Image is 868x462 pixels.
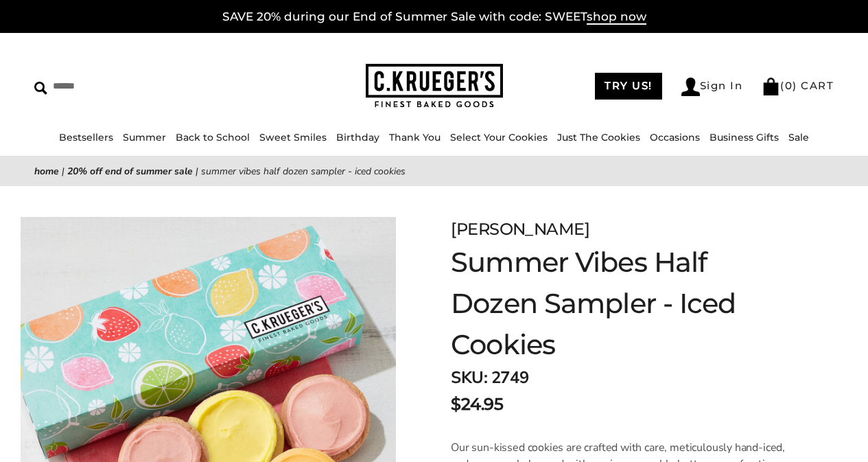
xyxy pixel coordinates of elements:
strong: SKU: [451,367,487,389]
a: Home [34,165,59,178]
a: 20% OFF End of Summer Sale [67,165,193,178]
a: Summer [123,131,166,143]
div: [PERSON_NAME] [451,217,799,242]
span: $24.95 [451,392,503,417]
span: 2749 [491,367,528,389]
span: | [196,165,198,178]
h1: Summer Vibes Half Dozen Sampler - Iced Cookies [451,242,799,365]
a: SAVE 20% during our End of Summer Sale with code: SWEETshop now [222,10,646,25]
a: Sweet Smiles [259,131,327,143]
a: Birthday [336,131,379,143]
img: Search [34,82,47,95]
a: Thank You [389,131,441,143]
input: Search [34,76,218,97]
span: 0 [785,79,793,92]
span: shop now [587,10,646,25]
img: C.KRUEGER'S [366,64,503,108]
a: Just The Cookies [557,131,640,143]
a: Bestsellers [59,131,113,143]
nav: breadcrumbs [34,163,834,179]
a: Business Gifts [709,131,779,143]
a: Sale [788,131,809,143]
a: Occasions [650,131,700,143]
a: Back to School [176,131,250,143]
a: TRY US! [595,73,662,100]
a: Select Your Cookies [450,131,548,143]
span: | [62,165,64,178]
a: Sign In [681,78,743,96]
a: (0) CART [762,79,834,92]
img: Account [681,78,700,96]
span: Summer Vibes Half Dozen Sampler - Iced Cookies [201,165,406,178]
img: Bag [762,78,780,95]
